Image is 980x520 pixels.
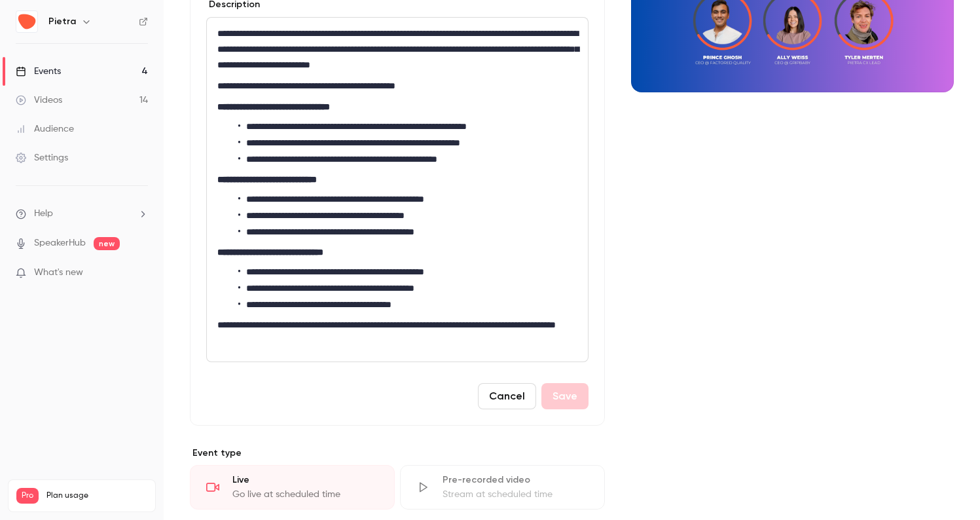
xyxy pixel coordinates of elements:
li: help-dropdown-opener [16,207,148,221]
div: Events [16,65,61,78]
div: Pre-recorded video [443,474,589,487]
iframe: Noticeable Trigger [132,267,148,279]
div: Live [232,474,378,487]
span: Pro [16,488,39,504]
span: Help [34,207,53,221]
div: Pre-recorded videoStream at scheduled time [400,465,605,510]
p: Event type [190,447,605,460]
a: SpeakerHub [34,236,86,250]
div: LiveGo live at scheduled time [190,465,395,510]
h6: Pietra [48,15,76,28]
button: Cancel [478,383,536,409]
span: What's new [34,266,83,280]
div: Settings [16,151,68,164]
span: new [94,237,120,250]
section: description [206,17,589,362]
img: Pietra [16,11,37,32]
div: Videos [16,94,62,107]
span: Plan usage [46,491,147,501]
div: Stream at scheduled time [443,488,589,501]
div: Audience [16,122,74,136]
div: Go live at scheduled time [232,488,378,501]
div: editor [207,18,588,362]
